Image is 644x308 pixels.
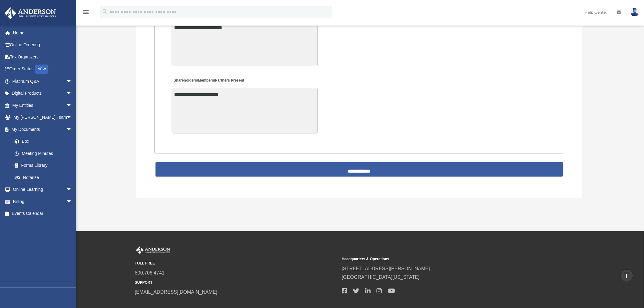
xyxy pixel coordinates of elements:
[66,184,78,196] span: arrow_drop_down
[621,269,633,282] a: vertical_align_top
[4,123,81,135] a: My Documentsarrow_drop_down
[135,271,165,276] a: 800.706.4741
[135,261,338,267] small: TOLL FREE
[9,159,81,172] a: Forms Library
[4,195,81,208] a: Billingarrow_drop_down
[4,63,81,75] a: Order StatusNEW
[4,75,81,87] a: Platinum Q&Aarrow_drop_down
[4,208,81,220] a: Events Calendar
[66,195,78,208] span: arrow_drop_down
[135,290,217,295] a: [EMAIL_ADDRESS][DOMAIN_NAME]
[4,87,81,100] a: Digital Productsarrow_drop_down
[82,9,89,16] i: menu
[9,171,81,184] a: Notarize
[66,87,78,100] span: arrow_drop_down
[3,7,58,19] img: Anderson Advisors Platinum Portal
[4,27,81,39] a: Home
[102,8,108,15] i: search
[342,266,430,271] a: [STREET_ADDRESS][PERSON_NAME]
[135,280,338,286] small: SUPPORT
[4,99,81,111] a: My Entitiesarrow_drop_down
[135,247,171,254] img: Anderson Advisors Platinum Portal
[66,99,78,112] span: arrow_drop_down
[630,8,639,16] img: User Pic
[35,65,48,74] div: NEW
[342,275,420,280] a: [GEOGRAPHIC_DATA][US_STATE]
[4,184,81,196] a: Online Learningarrow_drop_down
[172,77,246,85] label: Shareholders/Members/Partners Present
[623,272,631,279] i: vertical_align_top
[9,147,78,159] a: Meeting Minutes
[342,256,544,263] small: Headquarters & Operations
[9,135,81,148] a: Box
[4,39,81,51] a: Online Ordering
[82,11,89,16] a: menu
[66,123,78,136] span: arrow_drop_down
[66,75,78,88] span: arrow_drop_down
[4,111,81,124] a: My [PERSON_NAME] Teamarrow_drop_down
[4,51,81,63] a: Tax Organizers
[66,111,78,124] span: arrow_drop_down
